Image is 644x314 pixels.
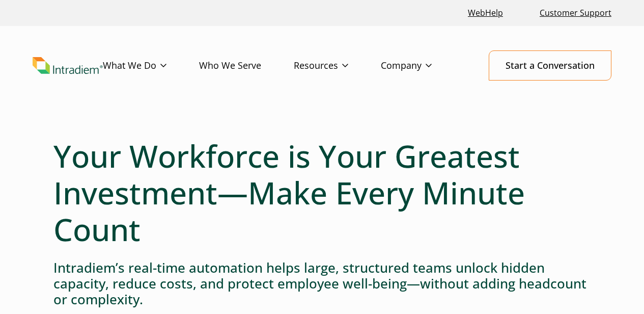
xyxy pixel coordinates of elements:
img: Intradiem [33,57,103,74]
a: Start a Conversation [489,50,611,81]
a: Customer Support [536,2,615,24]
a: Who We Serve [199,51,294,81]
h4: Intradiem’s real-time automation helps large, structured teams unlock hidden capacity, reduce cos... [53,260,591,308]
a: Link to homepage of Intradiem [33,57,103,74]
a: Resources [294,51,381,81]
a: Link opens in a new window [464,2,507,24]
h1: Your Workforce is Your Greatest Investment—Make Every Minute Count [53,138,591,248]
a: Company [381,51,464,81]
a: What We Do [103,51,199,81]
